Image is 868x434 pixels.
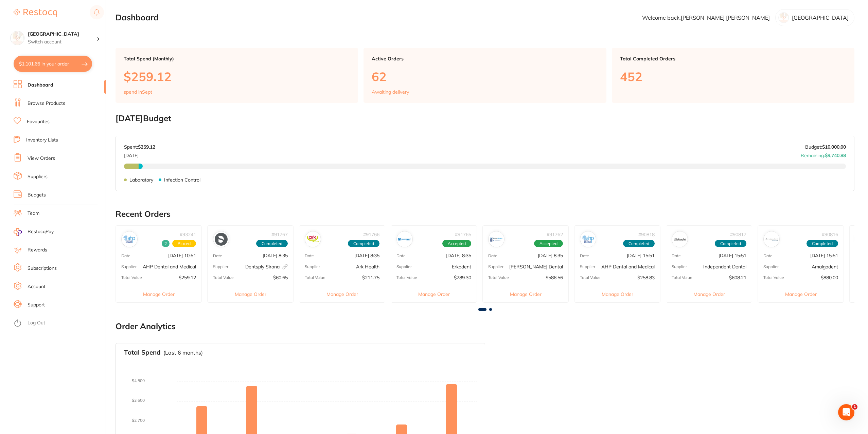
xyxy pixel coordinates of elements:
p: 452 [620,70,846,83]
a: Budgets [28,192,46,199]
a: Inventory Lists [26,137,58,144]
a: Subscriptions [28,265,57,272]
p: $60.65 [273,275,288,280]
a: Suppliers [28,173,48,180]
p: Ark Health [356,264,379,269]
h3: Total Spend [124,349,161,356]
button: Manage Order [208,286,293,302]
img: AHP Dental and Medical [582,233,595,246]
p: [DATE] 15:51 [810,253,838,258]
p: Switch account [28,39,96,45]
p: # 91766 [363,232,379,237]
span: Accepted [534,240,563,247]
p: Erkodent [452,264,471,269]
p: Supplier [213,264,228,269]
span: Completed [348,240,379,247]
img: Katoomba Dental Centre [11,31,24,45]
p: [DATE] 8:35 [263,253,288,258]
p: Date [305,253,314,258]
iframe: Intercom live chat [838,404,854,420]
p: 62 [372,70,598,83]
p: [DATE] 8:35 [538,253,563,258]
span: Completed [256,240,288,247]
strong: $10,000.00 [822,144,846,150]
a: Dashboard [28,82,53,89]
p: Budget: [805,144,846,150]
p: Total Spend (Monthly) [124,56,350,61]
h4: Katoomba Dental Centre [28,31,96,38]
span: Completed [715,240,746,247]
p: Spent: [124,144,155,150]
p: Total Completed Orders [620,56,846,61]
img: Independent Dental [673,233,686,246]
p: Date [396,253,406,258]
p: [DATE] 15:51 [719,253,746,258]
span: Completed [807,240,838,247]
a: Favourites [27,118,50,125]
p: Date [580,253,589,258]
p: [DATE] [124,150,155,158]
p: spend in Sept [124,89,152,95]
p: $258.83 [637,275,655,280]
button: Manage Order [116,286,201,302]
p: Independent Dental [703,264,746,269]
span: Accepted [442,240,471,247]
button: Manage Order [483,286,568,302]
p: Date [121,253,130,258]
p: Total Value [763,275,784,280]
p: # 90818 [638,232,655,237]
span: RestocqPay [28,228,54,235]
p: Dentsply Sirona [245,264,288,269]
a: Log Out [28,320,45,326]
h2: [DATE] Budget [116,114,854,123]
a: Rewards [28,247,47,253]
p: # 90816 [822,232,838,237]
a: RestocqPay [14,228,54,236]
p: Total Value [213,275,234,280]
p: Supplier [763,264,779,269]
button: Manage Order [391,286,477,302]
p: Supplier [396,264,412,269]
p: $608.21 [729,275,746,280]
p: [DATE] 8:35 [446,253,471,258]
h2: Order Analytics [116,322,854,331]
p: Total Value [488,275,509,280]
a: Active Orders62Awaiting delivery [364,48,606,103]
p: [PERSON_NAME] Dental [509,264,563,269]
p: Date [763,253,773,258]
strong: $9,740.88 [825,152,846,158]
span: Placed [172,240,196,247]
button: Manage Order [666,286,752,302]
a: Restocq Logo [14,5,57,21]
a: Support [28,302,45,308]
p: Laboratory [129,177,153,183]
strong: $259.12 [138,144,155,150]
img: Dentsply Sirona [215,233,228,246]
img: Erkodent [398,233,411,246]
p: # 93241 [180,232,196,237]
span: Received [162,240,170,247]
p: (Last 6 months) [163,350,203,356]
p: Remaining: [801,150,846,158]
a: Team [28,210,39,217]
p: [DATE] 8:35 [354,253,379,258]
p: Date [672,253,681,258]
p: AHP Dental and Medical [601,264,655,269]
p: Supplier [672,264,687,269]
p: Total Value [305,275,325,280]
img: Ark Health [306,233,319,246]
p: Infection Control [164,177,200,183]
p: Total Value [396,275,417,280]
p: Amalgadent [812,264,838,269]
button: $1,101.66 in your order [14,56,92,72]
p: Supplier [305,264,320,269]
h2: Dashboard [116,13,159,22]
p: Awaiting delivery [372,89,409,95]
p: Active Orders [372,56,598,61]
p: # 90817 [730,232,746,237]
button: Log Out [14,318,104,329]
a: Total Completed Orders452 [612,48,854,103]
p: $259.12 [179,275,196,280]
h2: Recent Orders [116,209,854,219]
a: Account [28,283,46,290]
